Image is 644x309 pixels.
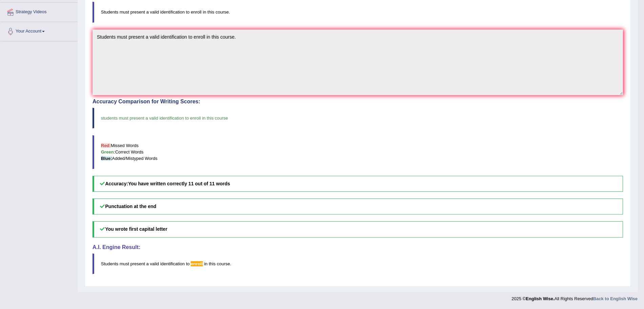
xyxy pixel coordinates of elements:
[146,261,149,266] span: a
[92,2,623,22] blockquote: Students must present a valid identification to enroll in this course.
[204,261,207,266] span: in
[92,135,623,169] blockquote: Missed Words Correct Words Added/Mistyped Words
[191,261,203,266] span: Possible spelling mistake. ‘enroll’ is American English. (did you mean: enrol)
[128,181,230,186] b: You have written correctly 11 out of 11 words
[92,99,623,105] h4: Accuracy Comparison for Writing Scores:
[120,261,129,266] span: must
[150,261,159,266] span: valid
[160,261,185,266] span: identification
[217,261,230,266] span: course
[92,221,623,237] h5: You wrote first capital letter
[130,261,145,266] span: present
[101,261,118,266] span: Students
[101,143,111,148] b: Red:
[593,296,638,301] a: Back to English Wise
[0,22,78,39] a: Your Account
[101,116,228,121] span: students must present a valid identification to enroll in this course
[92,176,623,192] h5: Accuracy:
[92,244,623,250] h4: A.I. Engine Result:
[92,199,623,214] h5: Punctuation at the end
[209,261,215,266] span: this
[101,149,115,154] b: Green:
[512,292,638,302] div: 2025 © All Rights Reserved
[101,156,112,161] b: Blue:
[186,261,190,266] span: to
[526,296,554,301] strong: English Wise.
[92,253,623,274] blockquote: .
[0,3,78,20] a: Strategy Videos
